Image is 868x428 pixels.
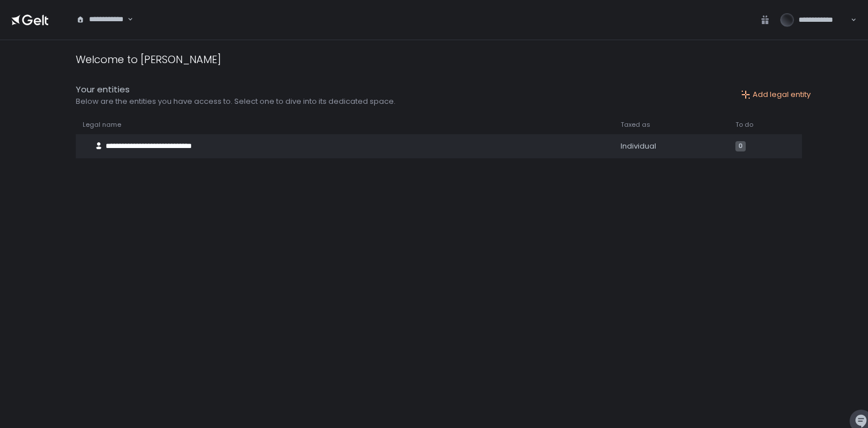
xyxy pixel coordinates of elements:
span: 0 [735,141,746,151]
div: Search for option [69,7,133,32]
div: Below are the entities you have access to. Select one to dive into its dedicated space. [76,96,396,107]
span: Taxed as [621,120,650,129]
div: Your entities [76,83,396,96]
span: Legal name [83,120,121,129]
button: Add legal entity [741,90,811,100]
div: Individual [621,141,722,151]
span: To do [735,120,753,129]
input: Search for option [126,14,126,25]
div: Welcome to [PERSON_NAME] [76,52,221,67]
